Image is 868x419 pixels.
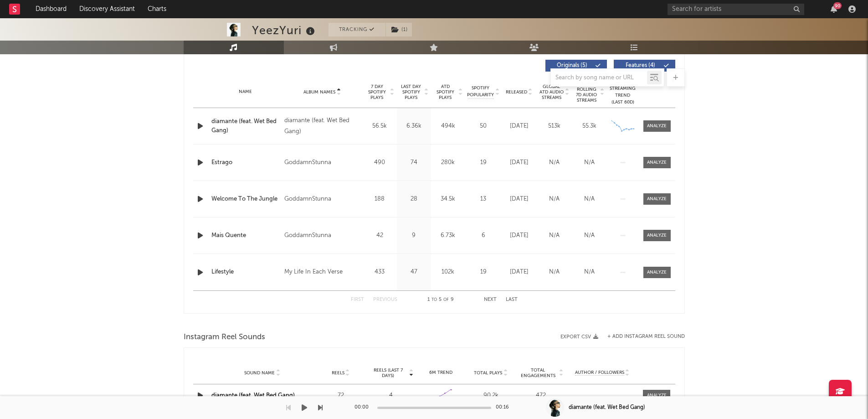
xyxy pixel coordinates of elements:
div: 34.5k [433,195,463,204]
span: Last Day Spotify Plays [399,84,423,100]
a: Mais Quente [211,231,280,240]
span: Features ( 4 ) [620,63,662,68]
div: 55.3k [574,122,605,131]
span: Total Engagements [518,367,558,378]
div: 472 [518,391,564,400]
button: Previous [373,297,397,302]
button: Next [484,297,497,302]
div: 9 [399,231,429,240]
div: 90.2k [468,391,514,400]
div: 6.73k [433,231,463,240]
button: Features(4) [614,60,675,72]
div: 280k [433,158,463,167]
div: 00:16 [496,402,514,413]
div: 490 [365,158,395,167]
span: Author / Followers [575,370,624,376]
span: Spotify Popularity [467,85,494,98]
div: 513k [539,122,570,131]
div: 28 [399,195,429,204]
div: 47 [399,268,429,277]
div: 19 [467,268,499,277]
div: My Life In Each Verse [284,267,343,278]
div: 494k [433,122,463,131]
div: 1 5 9 [416,295,466,305]
div: N/A [574,195,605,204]
div: 4 [368,391,414,400]
a: diamante (feat. Wet Bed Gang) [211,393,295,398]
span: Total Plays [474,370,502,376]
div: N/A [539,158,570,167]
button: First [351,297,364,302]
span: Global Rolling 7D Audio Streams [574,81,599,103]
div: 50 [467,122,499,131]
div: 56.5k [365,122,395,131]
span: ATD Spotify Plays [433,84,457,100]
span: Album Names [303,89,335,95]
div: GoddamnStunna [284,194,331,205]
div: N/A [539,195,570,204]
a: Estrago [211,158,280,167]
button: Export CSV [560,334,598,340]
div: 188 [365,195,395,204]
div: diamante (feat. Wet Bed Gang) [284,115,360,137]
button: Originals(5) [545,60,607,72]
button: 90 [831,5,837,13]
span: Instagram Reel Sounds [184,332,265,343]
div: Name [211,88,280,95]
span: Reels [332,370,344,376]
a: Lifestyle [211,268,280,277]
button: (1) [386,23,412,36]
div: [DATE] [504,268,534,277]
span: 7 Day Spotify Plays [365,84,389,100]
div: 42 [365,231,395,240]
span: of [443,298,449,302]
div: + Add Instagram Reel Sound [598,334,685,339]
div: [DATE] [504,122,534,131]
div: N/A [574,231,605,240]
div: 00:00 [354,402,373,413]
div: GoddamnStunna [284,157,331,168]
button: + Add Instagram Reel Sound [607,334,685,339]
div: GoddamnStunna [284,230,331,241]
span: Released [506,89,527,95]
div: 6 [467,231,499,240]
input: Search for artists [668,4,804,15]
span: Global ATD Audio Streams [539,84,564,100]
div: N/A [574,268,605,277]
input: Search by song name or URL [551,74,647,82]
div: YeezYuri [252,23,317,38]
div: N/A [574,158,605,167]
span: ( 1 ) [385,23,412,36]
span: to [431,298,437,302]
span: Originals ( 5 ) [551,63,593,68]
div: N/A [539,231,570,240]
div: 102k [433,268,463,277]
div: 90 [833,2,842,9]
span: Sound Name [244,370,275,376]
div: 19 [467,158,499,167]
div: 72 [318,391,364,400]
div: 13 [467,195,499,204]
div: Global Streaming Trend (Last 60D) [609,78,637,106]
div: [DATE] [504,195,534,204]
div: [DATE] [504,231,534,240]
a: diamante (feat. Wet Bed Gang) [211,117,280,135]
button: Last [506,297,518,302]
div: 433 [365,268,395,277]
a: Welcome To The Jungle [211,195,280,204]
div: [DATE] [504,158,534,167]
div: diamante (feat. Wet Bed Gang) [569,403,645,412]
div: 6M Trend [418,369,464,376]
button: Tracking [329,23,385,36]
span: Reels (last 7 days) [368,367,408,378]
div: N/A [539,268,570,277]
div: 74 [399,158,429,167]
div: 6.36k [399,122,429,131]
